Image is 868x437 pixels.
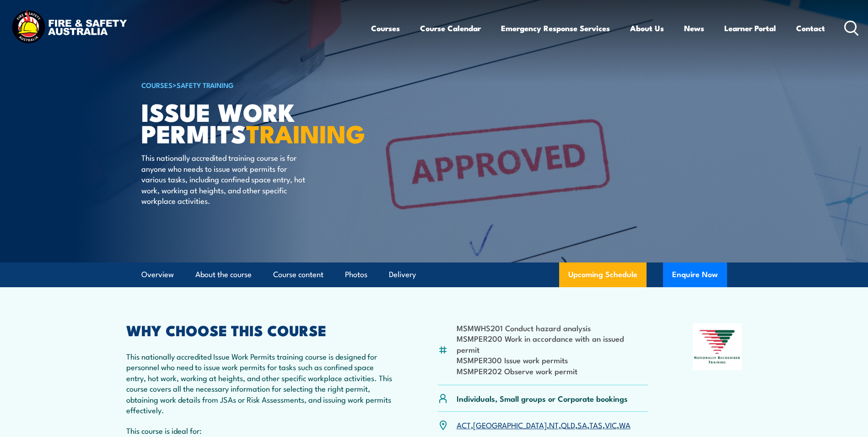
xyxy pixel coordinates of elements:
a: QLD [561,419,575,430]
a: COURSES [141,80,173,90]
li: MSMPER300 Issue work permits [457,355,648,365]
a: Course content [273,262,323,287]
h6: > [141,79,367,90]
p: Individuals, Small groups or Corporate bookings [457,393,628,404]
a: Photos [345,262,367,287]
a: Emergency Response Services [501,16,610,40]
a: SA [577,419,587,430]
a: Upcoming Schedule [559,262,647,287]
a: [GEOGRAPHIC_DATA] [473,419,547,430]
a: TAS [589,419,603,430]
a: News [684,16,704,40]
p: , , , , , , , [457,420,631,430]
li: MSMWHS201 Conduct hazard analysis [457,322,648,333]
a: WA [619,419,631,430]
a: About Us [630,16,664,40]
img: Nationally Recognised Training logo. [693,323,742,370]
h2: WHY CHOOSE THIS COURSE [126,323,394,336]
a: VIC [605,419,617,430]
a: ACT [457,419,471,430]
li: MSMPER202 Observe work permit [457,366,648,376]
button: Enquire Now [663,262,727,287]
a: Contact [796,16,825,40]
a: Course Calendar [420,16,481,40]
a: NT [549,419,559,430]
p: This course is ideal for: [126,425,394,436]
h1: Issue Work Permits [141,101,367,143]
li: MSMPER200 Work in accordance with an issued permit [457,333,648,355]
a: Delivery [389,262,416,287]
a: About the course [195,262,252,287]
a: Safety Training [177,80,234,90]
strong: TRAINING [246,114,365,152]
p: This nationally accredited Issue Work Permits training course is designed for personnel who need ... [126,351,394,415]
p: This nationally accredited training course is for anyone who needs to issue work permits for vari... [141,152,308,206]
a: Learner Portal [724,16,776,40]
a: Overview [141,262,174,287]
a: Courses [371,16,400,40]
